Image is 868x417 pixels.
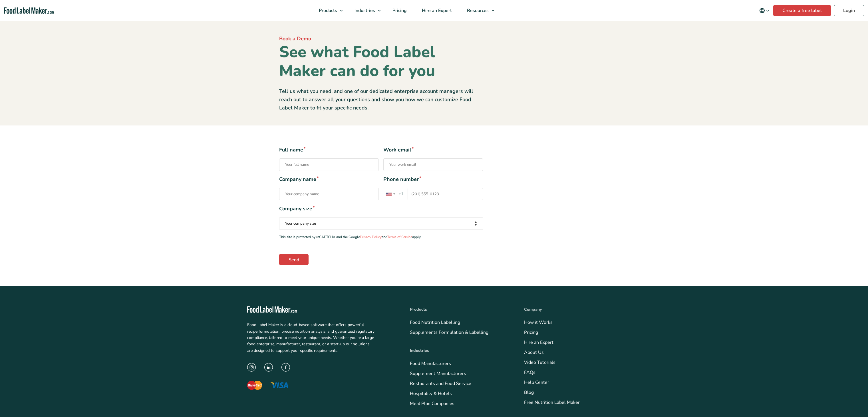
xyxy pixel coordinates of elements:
[279,146,379,154] span: Full name
[264,363,273,372] img: LinkedIn Icon
[524,319,553,326] a: How it Works
[383,175,483,183] span: Phone number
[410,380,471,387] a: Restaurants and Food Service
[383,158,483,171] input: Work email*
[247,363,256,372] img: instagram icon
[279,175,379,183] span: Company name
[271,382,288,388] img: The Visa logo with blue letters and a yellow flick above the
[410,360,451,367] a: Food Manufacturers
[420,7,452,14] span: Hire an Expert
[279,234,483,240] p: This site is protected by reCAPTCHA and the Google and apply.
[247,381,262,390] img: The Mastercard logo displaying a red circle saying
[524,389,534,396] a: Blog
[279,254,309,265] input: Send
[391,7,407,14] span: Pricing
[281,363,290,372] img: Facebook Icon
[410,400,454,407] a: Meal Plan Companies
[524,329,538,336] a: Pricing
[773,5,831,16] a: Create a free label
[755,5,773,16] button: Change language
[524,359,555,366] a: Video Tutorials
[410,390,452,397] a: Hospitality & Hotels
[279,158,379,171] input: Full name*
[279,188,379,200] input: Company name*
[410,306,507,313] p: Products
[410,348,507,354] p: Industries
[524,399,580,406] a: Free Nutrition Label Maker
[410,319,460,326] a: Food Nutrition Labelling
[524,369,535,376] a: FAQs
[465,7,489,14] span: Resources
[360,235,382,239] a: Privacy Policy
[4,7,54,14] a: Food Label Maker homepage
[408,188,483,200] input: Phone number* List of countries+1
[247,322,374,354] p: Food Label Maker is a cloud-based software that offers powerful recipe formulation, precise nutri...
[524,349,544,356] a: About Us
[383,146,483,154] span: Work email
[524,339,553,346] a: Hire an Expert
[524,306,621,313] p: Company
[279,35,311,42] span: Book a Demo
[279,43,483,80] h1: See what Food Label Maker can do for you
[247,306,297,313] img: Food Label Maker - white
[279,146,589,265] form: Contact form
[317,7,338,14] span: Products
[387,235,412,239] a: Terms of Service
[410,329,488,336] a: Supplements Formulation & Labelling
[396,191,406,197] span: +1
[279,205,483,213] span: Company size
[834,5,864,16] a: Login
[353,7,376,14] span: Industries
[524,379,549,386] a: Help Center
[384,188,397,200] div: United States: +1
[279,87,483,112] p: Tell us what you need, and one of our dedicated enterprise account managers will reach out to ans...
[410,370,466,377] a: Supplement Manufacturers
[247,306,393,313] a: Food Label Maker homepage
